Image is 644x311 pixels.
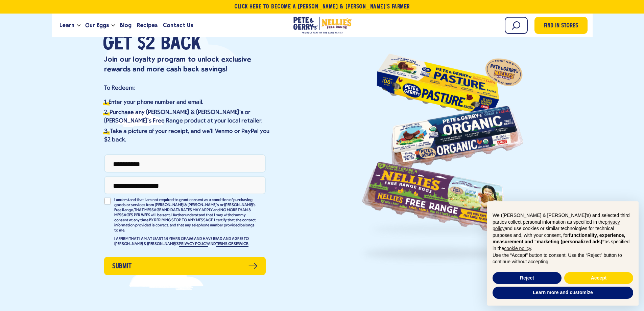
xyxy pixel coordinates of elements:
span: Find in Stores [544,22,578,31]
a: Find in Stores [534,17,588,34]
button: Reject [493,272,562,284]
button: Submit [104,257,266,275]
a: PRIVACY POLICY [179,242,208,247]
button: Open the dropdown menu for Our Eggs [112,24,115,27]
p: I understand that I am not required to grant consent as a condition of purchasing goods or servic... [114,198,256,233]
div: Notice [482,196,644,311]
button: Learn more and customize [493,287,633,299]
span: Blog [120,21,132,29]
span: Back [161,34,201,54]
a: Recipes [134,16,160,35]
span: Contact Us [163,21,193,29]
span: Get [103,34,132,54]
p: To Redeem: [104,84,272,92]
a: cookie policy [504,246,531,251]
a: Contact Us [160,16,196,35]
span: Learn [59,21,74,29]
a: Blog [117,16,134,35]
a: TERMS OF SERVICE. [216,242,248,247]
input: Search [505,17,528,34]
a: Our Eggs [82,16,112,35]
p: We ([PERSON_NAME] & [PERSON_NAME]'s) and selected third parties collect personal information as s... [493,212,633,252]
span: Recipes [137,21,158,29]
button: Accept [564,272,633,284]
li: Purchase any [PERSON_NAME] & [PERSON_NAME]’s or [PERSON_NAME]'s Free Range product at your local ... [104,108,272,125]
li: Take a picture of your receipt, and we'll Venmo or PayPal you $2 back. [104,127,272,144]
p: I AFFIRM THAT I AM AT LEAST 18 YEARS OF AGE AND HAVE READ AND AGREE TO [PERSON_NAME] & [PERSON_NA... [114,237,256,247]
span: $2 [137,34,155,54]
p: Use the “Accept” button to consent. Use the “Reject” button to continue without accepting. [493,252,633,265]
li: Enter your phone number and email. [104,98,272,107]
span: Our Eggs [85,21,109,29]
a: Learn [57,16,77,35]
button: Open the dropdown menu for Learn [77,24,80,27]
input: I understand that I am not required to grant consent as a condition of purchasing goods or servic... [104,198,111,204]
p: Join our loyalty program to unlock exclusive rewards and more cash back savings! [104,54,272,74]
